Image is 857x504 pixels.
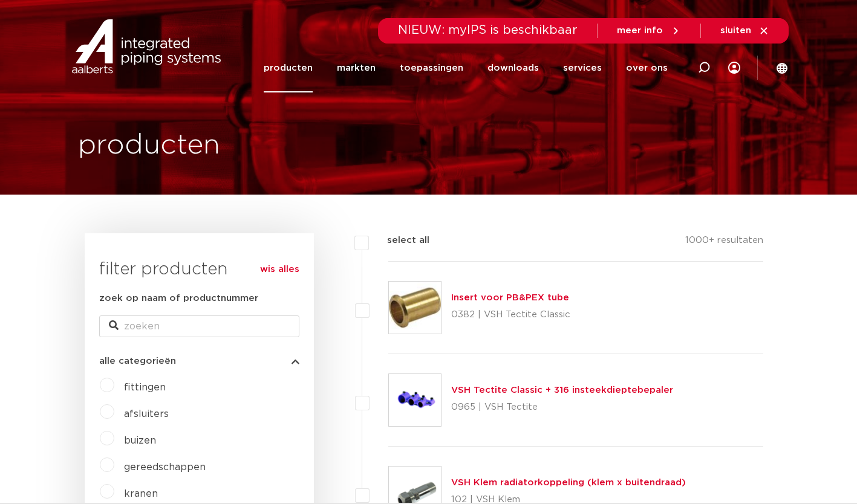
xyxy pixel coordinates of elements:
span: alle categorieën [99,357,176,366]
a: services [563,44,602,92]
a: gereedschappen [124,462,206,472]
a: kranen [124,489,158,499]
p: 1000+ resultaten [685,233,763,252]
a: afsluiters [124,409,169,419]
a: downloads [487,44,539,92]
a: meer info [617,25,681,36]
nav: Menu [264,44,668,92]
a: sluiten [720,25,769,36]
a: markten [337,44,376,92]
a: over ons [626,44,668,92]
input: zoeken [99,315,299,337]
span: sluiten [720,26,751,35]
span: NIEUW: myIPS is beschikbaar [398,24,578,36]
h1: producten [78,126,220,165]
a: VSH Tectite Classic + 316 insteekdieptebepaler [451,386,673,395]
a: toepassingen [400,44,463,92]
button: alle categorieën [99,357,299,366]
div: my IPS [728,44,740,92]
p: 0382 | VSH Tectite Classic [451,305,570,325]
a: Insert voor PB&PEX tube [451,293,569,302]
a: fittingen [124,383,166,392]
a: wis alles [260,262,299,277]
a: buizen [124,436,156,445]
span: meer info [617,26,663,35]
label: zoek op naam of productnummer [99,291,258,306]
label: select all [369,233,429,248]
p: 0965 | VSH Tectite [451,398,673,417]
a: VSH Klem radiatorkoppeling (klem x buitendraad) [451,478,686,487]
img: Thumbnail for VSH Tectite Classic + 316 insteekdieptebepaler [389,374,441,426]
h3: filter producten [99,257,299,282]
a: producten [264,44,313,92]
img: Thumbnail for Insert voor PB&PEX tube [389,282,441,334]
